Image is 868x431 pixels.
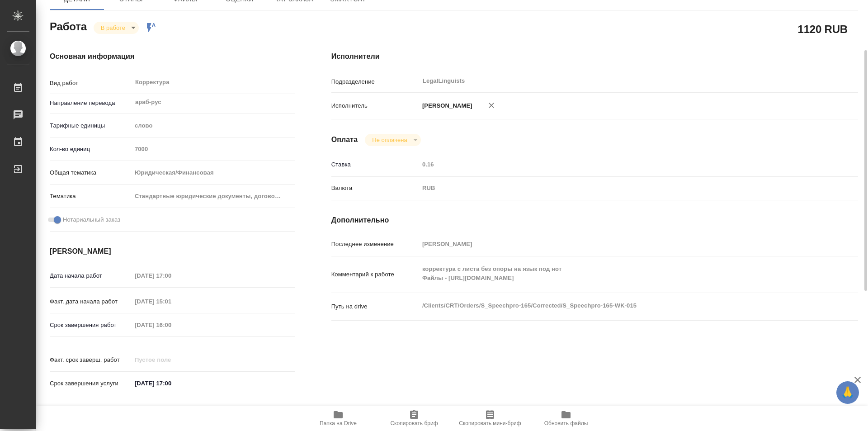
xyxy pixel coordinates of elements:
div: В работе [365,134,420,146]
span: Папка на Drive [320,420,357,426]
p: Комментарий к работе [331,270,419,279]
p: Общая тематика [50,168,132,177]
span: Скопировать мини-бриф [459,420,521,426]
span: Обновить файлы [544,420,588,426]
button: Удалить исполнителя [481,95,501,115]
input: Пустое поле [132,295,211,308]
p: Дата начала работ [50,271,132,280]
p: Подразделение [331,77,419,86]
h4: Оплата [331,134,358,145]
h2: 1120 RUB [798,21,848,37]
p: Срок завершения работ [50,321,132,330]
button: В работе [98,24,128,32]
p: Вид работ [50,79,132,88]
p: Направление перевода [50,99,132,108]
p: Срок завершения услуги [50,379,132,388]
input: Пустое поле [132,318,211,332]
button: Не оплачена [369,136,410,144]
h4: Исполнители [331,51,858,62]
textarea: /Clients/CRT/Orders/S_Speechpro-165/Corrected/S_Speechpro-165-WK-015 [419,298,814,313]
input: Пустое поле [419,237,814,251]
div: Юридическая/Финансовая [132,165,295,180]
div: В работе [94,22,139,34]
input: Пустое поле [132,353,211,366]
span: Нотариальный заказ [63,215,120,224]
p: Факт. дата начала работ [50,297,132,306]
p: [PERSON_NAME] [419,101,472,110]
h4: [PERSON_NAME] [50,246,295,257]
p: Исполнитель [331,101,419,110]
p: Путь на drive [331,302,419,311]
p: Кол-во единиц [50,145,132,154]
button: 🙏 [836,381,859,404]
button: Скопировать мини-бриф [452,406,528,431]
span: 🙏 [840,383,855,402]
button: Обновить файлы [528,406,604,431]
p: Тарифные единицы [50,121,132,130]
input: ✎ Введи что-нибудь [132,377,211,390]
p: Факт. срок заверш. работ [50,355,132,365]
textarea: корректура с листа без опоры на язык под нот Файлы - [URL][DOMAIN_NAME] [419,261,814,286]
h2: Работа [50,18,87,34]
p: Последнее изменение [331,240,419,249]
h4: Дополнительно [331,215,858,226]
input: Пустое поле [132,142,295,156]
input: Пустое поле [419,158,814,171]
div: RUB [419,180,814,196]
p: Валюта [331,184,419,193]
p: Тематика [50,192,132,201]
div: слово [132,118,295,133]
p: Ставка [331,160,419,169]
button: Папка на Drive [300,406,376,431]
input: Пустое поле [132,269,211,282]
h4: Основная информация [50,51,295,62]
span: Скопировать бриф [390,420,438,426]
button: Скопировать бриф [376,406,452,431]
div: Стандартные юридические документы, договоры, уставы [132,189,295,204]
